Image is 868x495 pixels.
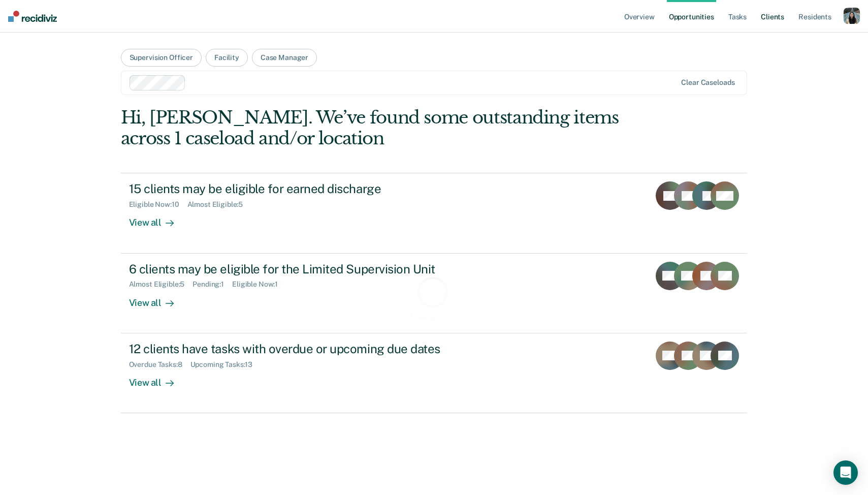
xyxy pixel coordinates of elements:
button: Case Manager [252,49,317,67]
div: Open Intercom Messenger [833,460,858,485]
button: Supervision Officer [121,49,202,67]
button: Facility [206,49,248,67]
img: Recidiviz [8,11,57,22]
div: Clear caseloads [681,78,734,87]
div: Loading data... [410,313,458,321]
